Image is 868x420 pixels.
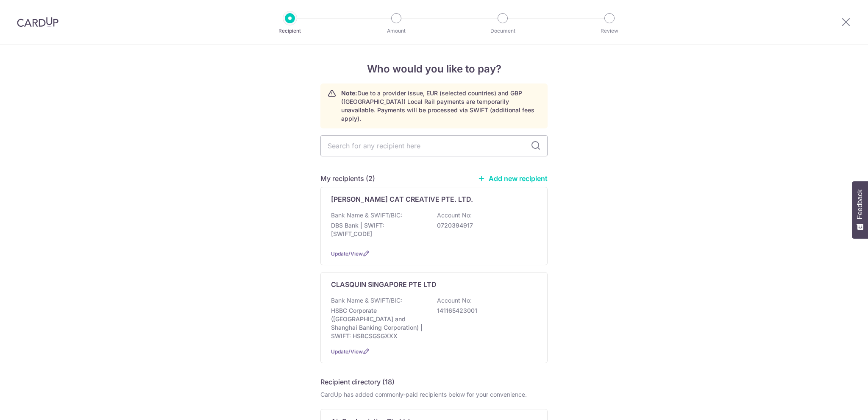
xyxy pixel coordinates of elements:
button: Feedback - Show survey [852,181,868,239]
p: Document [471,27,534,35]
input: Search for any recipient here [320,135,548,156]
p: 0720394917 [437,221,532,230]
p: Bank Name & SWIFT/BIC: [331,296,402,305]
a: Update/View [331,348,363,355]
p: Amount [365,27,428,35]
p: Review [578,27,641,35]
img: CardUp [17,17,58,27]
p: CLASQUIN SINGAPORE PTE LTD [331,279,437,289]
a: Add new recipient [478,174,548,183]
p: Due to a provider issue, EUR (selected countries) and GBP ([GEOGRAPHIC_DATA]) Local Rail payments... [341,89,540,123]
p: Recipient [259,27,321,35]
p: DBS Bank | SWIFT: [SWIFT_CODE] [331,221,426,238]
iframe: Opens a widget where you can find more information [814,395,860,416]
span: Feedback [856,189,864,219]
p: Account No: [437,296,472,305]
h5: Recipient directory (18) [320,377,395,387]
p: HSBC Corporate ([GEOGRAPHIC_DATA] and Shanghai Banking Corporation) | SWIFT: HSBCSGSGXXX [331,306,426,340]
p: 141165423001 [437,306,532,315]
div: CardUp has added commonly-paid recipients below for your convenience. [320,390,548,399]
p: [PERSON_NAME] CAT CREATIVE PTE. LTD. [331,194,473,204]
h4: Who would you like to pay? [320,61,548,77]
h5: My recipients (2) [320,173,375,184]
p: Account No: [437,211,472,220]
a: Update/View [331,250,363,257]
p: Bank Name & SWIFT/BIC: [331,211,402,220]
strong: Note: [341,89,357,97]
